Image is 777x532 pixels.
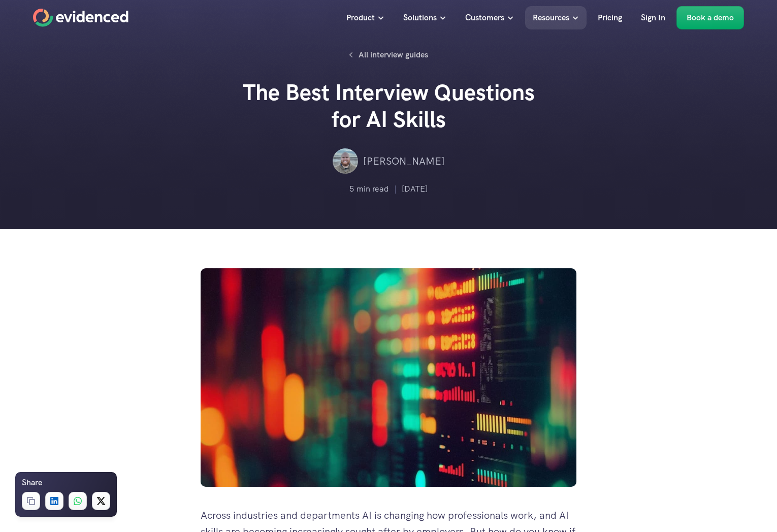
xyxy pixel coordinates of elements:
[343,46,434,64] a: All interview guides
[363,153,445,169] p: [PERSON_NAME]
[349,182,354,196] p: 5
[33,9,128,27] a: Home
[633,6,673,29] a: Sign In
[333,148,358,174] img: ""
[590,6,630,29] a: Pricing
[533,11,569,24] p: Resources
[357,182,389,196] p: min read
[394,182,397,196] p: |
[402,182,428,196] p: [DATE]
[346,11,375,24] p: Product
[236,79,541,133] h2: The Best Interview Questions for AI Skills
[22,476,42,489] h6: Share
[201,268,576,487] img: Abstract digital display data
[465,11,504,24] p: Customers
[598,11,622,24] p: Pricing
[676,6,744,29] a: Book a demo
[687,11,734,24] p: Book a demo
[359,48,428,61] p: All interview guides
[641,11,665,24] p: Sign In
[403,11,437,24] p: Solutions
